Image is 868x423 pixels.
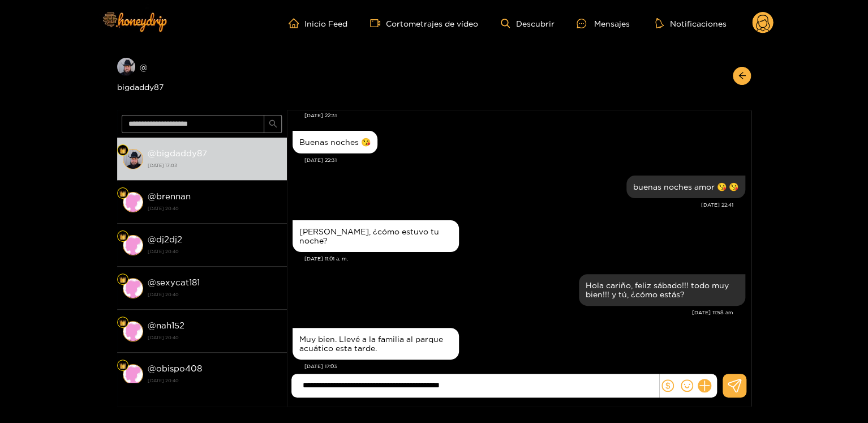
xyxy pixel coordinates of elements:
font: bigdaddy87 [156,148,207,158]
font: [DATE] 17:03 [304,364,337,369]
img: Nivel de ventilador [119,233,126,240]
img: Nivel de ventilador [119,276,126,283]
a: Cortometrajes de vídeo [370,18,478,28]
img: Nivel de ventilador [119,362,126,369]
span: flecha izquierda [738,71,746,81]
font: [DATE] 20:40 [148,335,179,340]
font: @brennan [148,191,191,201]
font: [DATE] 11:58 am [692,310,733,315]
font: [DATE] 22:31 [304,157,337,163]
button: flecha izquierda [733,67,751,85]
font: Notificaciones [669,19,726,28]
font: Cortometrajes de vídeo [386,19,478,28]
img: conversación [123,321,143,341]
font: Buenas noches 😘 [299,138,371,146]
font: Mensajes [594,19,629,28]
img: conversación [123,235,143,255]
font: Hola cariño, feliz sábado!!! todo muy bien!!! y tú, ¿cómo estás? [586,281,729,298]
span: hogar [289,18,304,28]
div: 15 de agosto, 22:31 [293,131,377,153]
span: dólar [661,379,674,392]
font: buenas noches amor 😘 😘 [633,182,738,191]
font: [DATE] 11:01 a. m. [304,256,348,262]
font: Inicio Feed [304,19,347,28]
font: @ [148,277,156,287]
font: [DATE] 20:40 [148,206,179,211]
span: cámara de vídeo [370,18,386,28]
span: sonrisa [681,379,693,392]
font: [DATE] 20:40 [148,378,179,383]
img: Nivel de ventilador [119,147,126,154]
div: 16 de agosto, 11:01 a. m. [293,220,459,252]
font: @ [148,148,156,158]
img: Nivel de ventilador [119,190,126,197]
div: @bigdaddy87 [117,58,287,93]
font: [DATE] 17:03 [148,163,177,168]
font: sexycat181 [156,277,200,287]
img: conversación [123,192,143,212]
font: bigdaddy87 [117,83,164,91]
img: conversación [123,149,143,169]
font: [DATE] 22:31 [304,113,337,118]
button: Notificaciones [652,18,729,29]
font: [PERSON_NAME], ¿cómo estuvo tu noche? [299,227,439,245]
span: buscar [269,119,277,129]
font: [DATE] 20:40 [148,249,179,254]
font: [DATE] 22:41 [701,202,733,208]
font: Descubrir [515,19,554,28]
font: [DATE] 20:40 [148,292,179,297]
div: 15 de agosto, 22:41 [626,176,745,198]
font: @ [148,321,156,330]
a: Descubrir [501,19,554,28]
font: dj2dj2 [156,234,182,244]
font: nah152 [156,321,184,330]
div: 16 de agosto, 11:58 am [579,274,745,306]
font: @ [148,234,156,244]
img: Nivel de ventilador [119,319,126,326]
font: @ [148,364,156,373]
img: conversación [123,364,143,384]
div: 16 de agosto, 17:03 [293,328,459,360]
font: obispo408 [156,364,202,373]
a: Inicio Feed [289,18,347,28]
button: buscar [264,115,282,133]
font: @ [140,63,148,71]
font: Muy bien. Llevé a la familia al parque acuático esta tarde. [299,335,443,352]
button: dólar [659,377,676,394]
img: conversación [123,278,143,298]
